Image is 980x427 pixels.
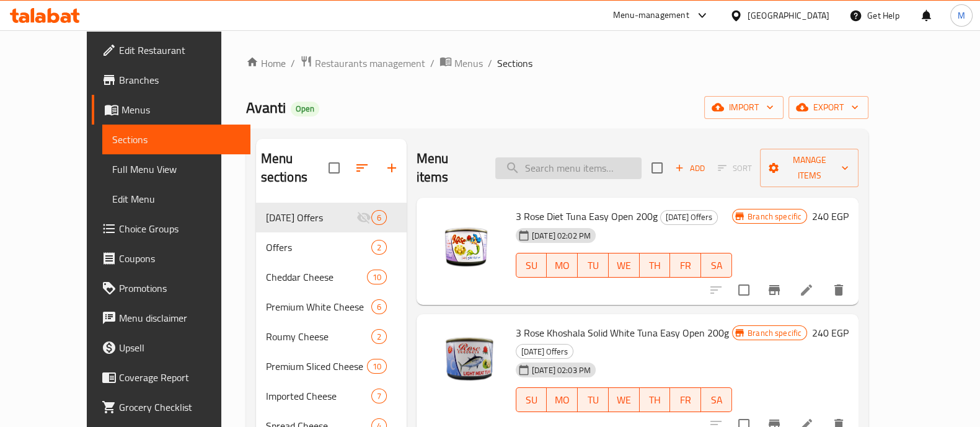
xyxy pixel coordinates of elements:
span: FR [675,391,696,409]
h6: 240 EGP [812,324,849,341]
span: Edit Menu [112,191,241,206]
span: SA [706,391,727,409]
span: Promotions [119,281,241,296]
span: 10 [368,361,386,372]
button: SA [701,253,732,278]
span: MO [552,257,573,275]
a: Sections [102,125,250,154]
span: TH [645,257,666,275]
div: Easter Offers [266,210,356,225]
span: [DATE] Offers [661,210,717,224]
span: 3 Rose Khoshala Solid White Tuna Easy Open 200g [516,324,729,342]
div: items [371,329,387,344]
span: Restaurants management [315,56,425,71]
li: / [488,56,492,71]
div: [DATE] Offers6 [256,203,407,232]
h2: Menu sections [261,149,329,187]
button: import [704,96,784,119]
div: items [367,359,387,374]
a: Coverage Report [92,363,250,392]
button: SU [516,387,547,412]
span: Grocery Checklist [119,400,241,415]
button: delete [824,275,854,305]
div: Premium Sliced Cheese10 [256,351,407,381]
button: FR [670,253,701,278]
a: Grocery Checklist [92,392,250,422]
div: Offers2 [256,232,407,262]
button: export [788,96,868,119]
button: TU [578,253,609,278]
span: export [798,100,859,115]
svg: Inactive section [356,210,371,225]
div: Roumy Cheese2 [256,322,407,351]
li: / [430,56,435,71]
span: Menus [121,102,241,117]
span: 3 Rose Diet Tuna Easy Open 200g [516,207,658,226]
button: WE [609,387,640,412]
button: MO [547,387,578,412]
span: Premium Sliced Cheese [266,359,367,374]
span: Premium White Cheese [266,299,371,314]
span: Sections [497,56,532,71]
span: M [958,9,965,22]
span: FR [675,257,696,275]
span: Select all sections [321,155,347,181]
a: Choice Groups [92,214,250,244]
div: Premium White Cheese6 [256,292,407,322]
a: Restaurants management [300,55,425,71]
span: Branch specific [743,327,806,339]
button: SA [701,387,732,412]
span: Offers [266,240,371,255]
span: Cheddar Cheese [266,270,367,284]
span: Select section first [710,159,760,178]
span: Menus [454,56,483,71]
a: Branches [92,65,250,95]
a: Home [246,56,286,71]
div: items [371,389,387,403]
span: Select to update [731,277,757,303]
a: Edit Menu [102,184,250,214]
div: Menu-management [613,8,689,23]
a: Full Menu View [102,154,250,184]
a: Menu disclaimer [92,303,250,333]
div: Open [291,102,319,117]
span: 2 [372,331,386,343]
span: SU [521,257,542,275]
span: TH [645,391,666,409]
a: Menus [439,55,483,71]
span: Sort sections [347,153,377,183]
button: WE [609,253,640,278]
span: Coverage Report [119,370,241,385]
a: Promotions [92,273,250,303]
div: items [367,270,387,284]
a: Menus [92,95,250,125]
a: Edit menu item [799,283,814,297]
span: MO [552,391,573,409]
span: Imported Cheese [266,389,371,403]
span: [DATE] 02:03 PM [527,364,596,376]
button: Add [670,159,710,178]
a: Edit Restaurant [92,35,250,65]
span: SA [706,257,727,275]
div: Easter Offers [516,344,573,359]
div: items [371,210,387,225]
span: Select section [644,155,670,181]
button: Manage items [760,149,859,187]
span: [DATE] Offers [266,210,356,225]
h6: 240 EGP [812,208,849,225]
span: 2 [372,242,386,253]
span: TU [583,257,604,275]
span: Avanti [246,94,286,121]
li: / [291,56,295,71]
button: SU [516,253,547,278]
span: Branches [119,73,241,87]
span: WE [614,257,635,275]
div: items [371,240,387,255]
span: Choice Groups [119,221,241,236]
button: Branch-specific-item [759,275,789,305]
div: Imported Cheese7 [256,381,407,411]
span: Manage items [770,152,849,183]
h2: Menu items [417,149,481,187]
